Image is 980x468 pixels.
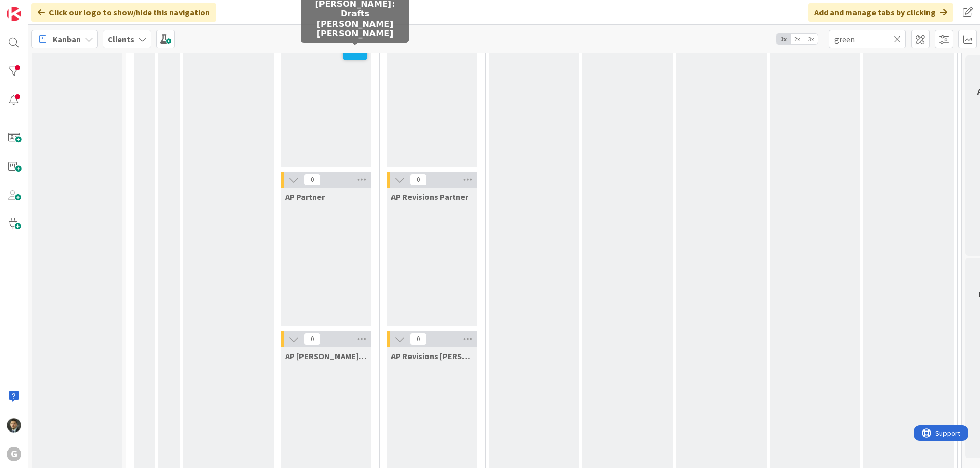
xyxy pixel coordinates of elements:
[409,333,427,345] span: 0
[52,33,81,45] span: Kanban
[7,447,21,461] div: G
[391,192,468,202] span: AP Revisions Partner
[304,333,321,345] span: 0
[808,3,953,22] div: Add and manage tabs by clicking
[391,351,473,361] span: AP Revisions Brad/Jonas
[804,34,818,44] span: 3x
[7,7,21,21] img: Visit kanbanzone.com
[22,2,47,14] span: Support
[31,3,216,22] div: Click our logo to show/hide this navigation
[285,351,367,361] span: AP Brad/Jonas
[409,174,427,186] span: 0
[285,192,325,202] span: AP Partner
[829,30,906,48] input: Quick Filter...
[790,34,804,44] span: 2x
[304,174,321,186] span: 0
[7,418,21,433] img: CG
[108,34,134,44] b: Clients
[776,34,790,44] span: 1x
